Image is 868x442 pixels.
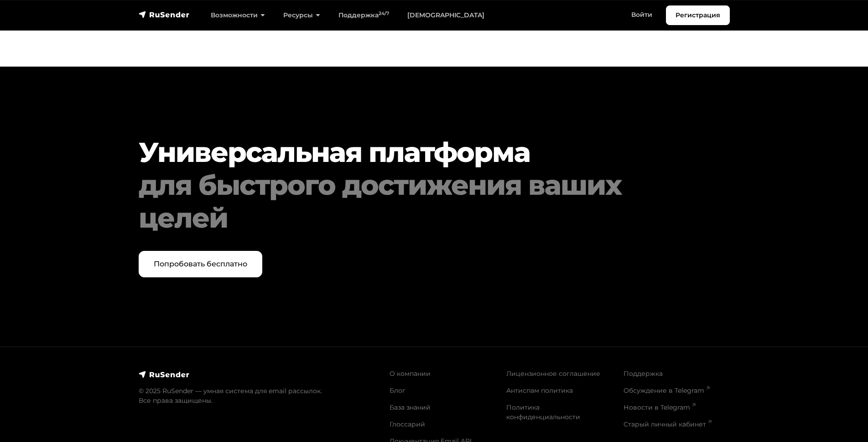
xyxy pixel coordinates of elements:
a: Поддержка24/7 [329,6,398,25]
a: О компании [390,369,431,378]
a: Антиспам политика [506,386,573,395]
h2: Универсальная платформа [139,136,680,234]
a: База знаний [390,403,431,411]
a: [DEMOGRAPHIC_DATA] [398,6,494,25]
a: Попробовать бесплатно [139,251,262,277]
a: Старый личный кабинет [624,420,712,428]
img: RuSender [139,10,190,19]
sup: 24/7 [379,10,389,16]
a: Ресурсы [274,6,329,25]
a: Блог [390,386,405,395]
img: RuSender [139,370,190,379]
a: Обсуждение в Telegram [624,386,710,395]
a: Новости в Telegram [624,403,696,411]
a: Лицензионное соглашение [506,369,600,378]
p: © 2025 RuSender — умная система для email рассылок. Все права защищены. [139,386,379,406]
a: Регистрация [666,5,730,25]
a: Возможности [202,6,274,25]
div: для быстрого достижения ваших целей [139,169,680,234]
a: Войти [622,5,661,24]
a: Политика конфиденциальности [506,403,580,421]
a: Глоссарий [390,420,425,428]
a: Поддержка [624,369,663,378]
